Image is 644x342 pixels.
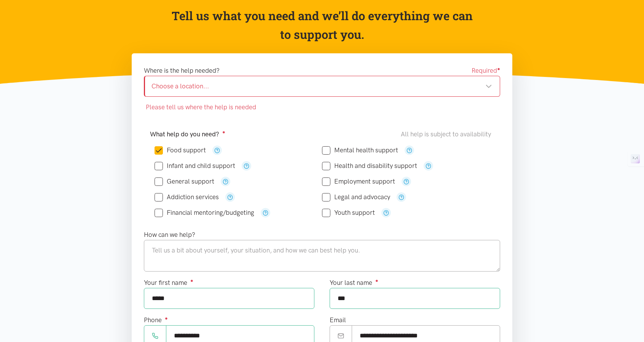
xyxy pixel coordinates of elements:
sup: ● [190,278,193,283]
sup: ● [497,66,500,72]
label: Your first name [144,278,193,288]
label: General support [155,178,214,185]
label: Mental health support [322,147,398,153]
label: Your last name [330,278,378,288]
sup: ● [165,315,168,321]
label: Financial mentoring/budgeting [155,209,254,216]
label: Youth support [322,209,375,216]
label: Food support [155,147,206,153]
label: Health and disability support [322,163,417,169]
div: Choose a location... [151,81,492,91]
label: Infant and child support [155,163,235,169]
label: Employment support [322,178,395,185]
div: All help is subject to availability [401,129,494,139]
label: Phone [144,315,168,325]
label: Legal and advocacy [322,194,390,200]
span: Required [472,66,500,76]
label: What help do you need? [150,129,225,139]
p: Tell us what you need and we’ll do everything we can to support you. [171,6,473,44]
sup: ● [222,129,225,135]
sup: ● [375,278,378,283]
label: Addiction services [155,194,219,200]
span: Please tell us where the help is needed [144,102,256,112]
label: How can we help? [144,230,195,240]
label: Where is the help needed? [144,66,220,76]
label: Email [330,315,346,325]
